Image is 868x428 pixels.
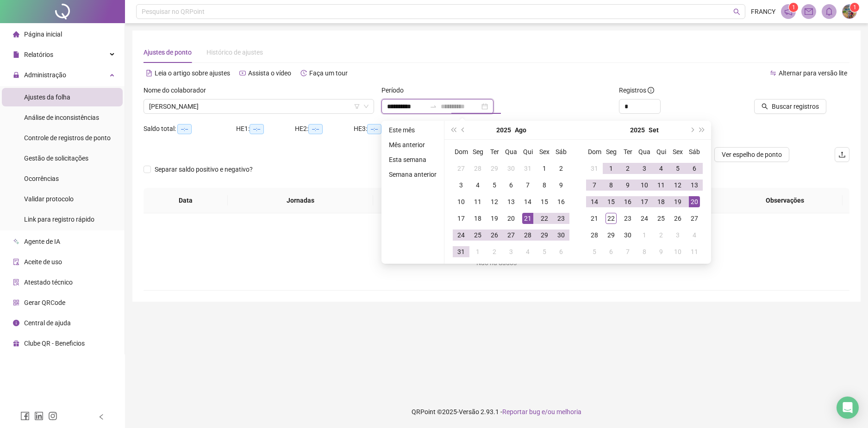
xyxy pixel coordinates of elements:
[472,213,483,224] div: 18
[669,243,686,260] td: 2025-10-10
[636,143,653,160] th: Qua
[553,210,569,227] td: 2025-08-23
[453,193,469,210] td: 2025-08-10
[649,121,659,139] button: month panel
[672,230,683,241] div: 3
[367,124,381,134] span: --:--
[553,177,569,193] td: 2025-08-09
[453,243,469,260] td: 2025-08-31
[453,177,469,193] td: 2025-08-03
[489,180,500,191] div: 5
[20,411,30,421] span: facebook
[686,143,703,160] th: Sáb
[639,196,650,207] div: 17
[489,246,500,257] div: 2
[586,227,603,243] td: 2025-09-28
[636,210,653,227] td: 2025-09-24
[603,210,619,227] td: 2025-09-22
[459,408,479,416] span: Versão
[619,160,636,177] td: 2025-09-02
[506,163,517,174] div: 30
[672,213,683,224] div: 26
[13,72,19,78] span: lock
[536,243,553,260] td: 2025-09-05
[539,196,550,207] div: 15
[619,85,654,95] span: Registros
[519,160,536,177] td: 2025-07-31
[556,246,567,257] div: 6
[486,210,503,227] td: 2025-08-19
[385,124,440,136] li: Este mês
[553,160,569,177] td: 2025-08-02
[506,246,517,257] div: 3
[453,143,469,160] th: Dom
[772,101,819,112] span: Buscar registros
[155,258,838,268] div: Não há dados
[687,121,697,139] button: next-year
[850,3,859,12] sup: Atualize o seu contato no menu Meus Dados
[619,210,636,227] td: 2025-09-23
[300,70,307,76] span: history
[686,177,703,193] td: 2025-09-13
[506,180,517,191] div: 6
[24,155,88,162] span: Gestão de solicitações
[363,104,369,109] span: down
[98,414,105,420] span: left
[754,99,826,114] button: Buscar registros
[24,71,66,79] span: Administração
[606,180,617,191] div: 8
[653,143,669,160] th: Qui
[630,121,645,139] button: year panel
[456,163,467,174] div: 27
[151,164,256,174] span: Separar saldo positivo e negativo?
[24,340,85,347] span: Clube QR - Beneficios
[672,246,683,257] div: 10
[653,193,669,210] td: 2025-09-18
[838,151,846,158] span: upload
[792,4,795,11] span: 1
[636,243,653,260] td: 2025-10-08
[606,163,617,174] div: 1
[239,70,246,76] span: youtube
[522,180,533,191] div: 7
[456,196,467,207] div: 10
[385,139,440,150] li: Mês anterior
[469,143,486,160] th: Seg
[456,230,467,241] div: 24
[714,147,789,162] button: Ver espelho de ponto
[853,4,856,11] span: 1
[472,230,483,241] div: 25
[697,121,707,139] button: super-next-year
[24,216,94,223] span: Link para registro rápido
[603,193,619,210] td: 2025-09-15
[469,243,486,260] td: 2025-09-01
[606,213,617,224] div: 22
[603,227,619,243] td: 2025-09-29
[34,411,44,421] span: linkedin
[13,279,19,285] span: solution
[603,243,619,260] td: 2025-10-06
[553,143,569,160] th: Sáb
[539,213,550,224] div: 22
[672,180,683,191] div: 12
[639,163,650,174] div: 3
[586,243,603,260] td: 2025-10-05
[24,279,73,286] span: Atestado técnico
[496,121,511,139] button: year panel
[556,163,567,174] div: 2
[430,103,437,110] span: to
[622,196,633,207] div: 16
[536,227,553,243] td: 2025-08-29
[448,121,458,139] button: super-prev-year
[236,124,295,134] div: HE 1:
[586,160,603,177] td: 2025-08-31
[472,180,483,191] div: 4
[619,177,636,193] td: 2025-09-09
[469,160,486,177] td: 2025-07-28
[522,163,533,174] div: 31
[486,193,503,210] td: 2025-08-12
[686,160,703,177] td: 2025-09-06
[24,51,53,58] span: Relatórios
[354,124,412,134] div: HE 3:
[553,243,569,260] td: 2025-09-06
